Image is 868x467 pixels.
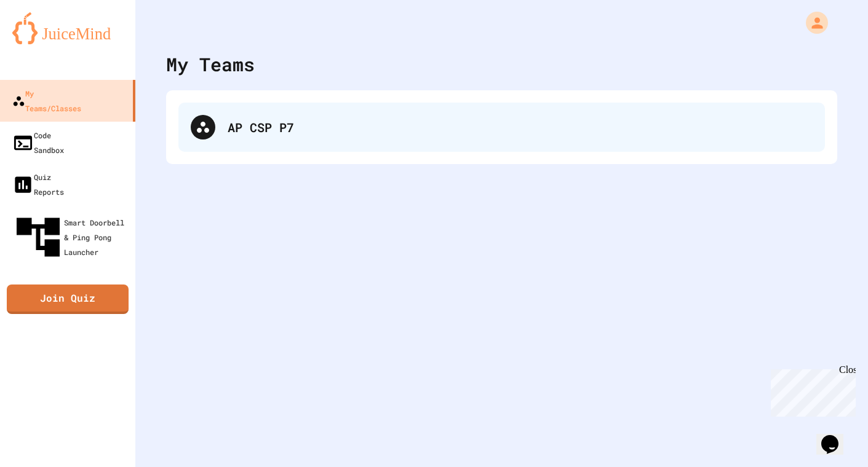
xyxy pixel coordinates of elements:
[12,12,123,44] img: logo-orange.svg
[7,285,129,314] a: Join Quiz
[5,5,85,78] div: Chat with us now!Close
[228,118,813,136] div: AP CSP P7
[12,128,64,157] div: Code Sandbox
[766,364,856,417] iframe: chat widget
[166,50,255,78] div: My Teams
[12,170,64,199] div: Quiz Reports
[178,103,825,152] div: AP CSP P7
[793,9,831,37] div: My Account
[816,418,856,455] iframe: chat widget
[12,86,81,116] div: My Teams/Classes
[12,211,130,263] div: Smart Doorbell & Ping Pong Launcher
